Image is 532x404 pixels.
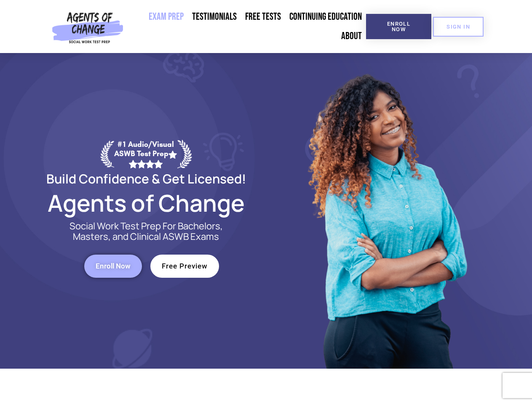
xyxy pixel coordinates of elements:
a: SIGN IN [433,17,484,37]
a: Testimonials [188,7,241,27]
a: Free Preview [150,255,219,278]
span: SIGN IN [446,24,470,29]
a: Exam Prep [144,7,188,27]
a: Enroll Now [366,14,431,39]
h2: Agents of Change [26,193,266,213]
img: Website Image 1 (1) [302,53,471,369]
a: Free Tests [241,7,285,27]
span: Enroll Now [380,21,418,32]
span: Free Preview [162,263,208,270]
div: #1 Audio/Visual ASWB Test Prep [114,140,177,168]
span: Enroll Now [96,263,131,270]
a: Continuing Education [285,7,366,27]
a: Enroll Now [84,255,142,278]
h2: Build Confidence & Get Licensed! [26,173,266,185]
a: About [337,27,366,46]
nav: Menu [127,7,366,46]
p: Social Work Test Prep For Bachelors, Masters, and Clinical ASWB Exams [60,221,233,242]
